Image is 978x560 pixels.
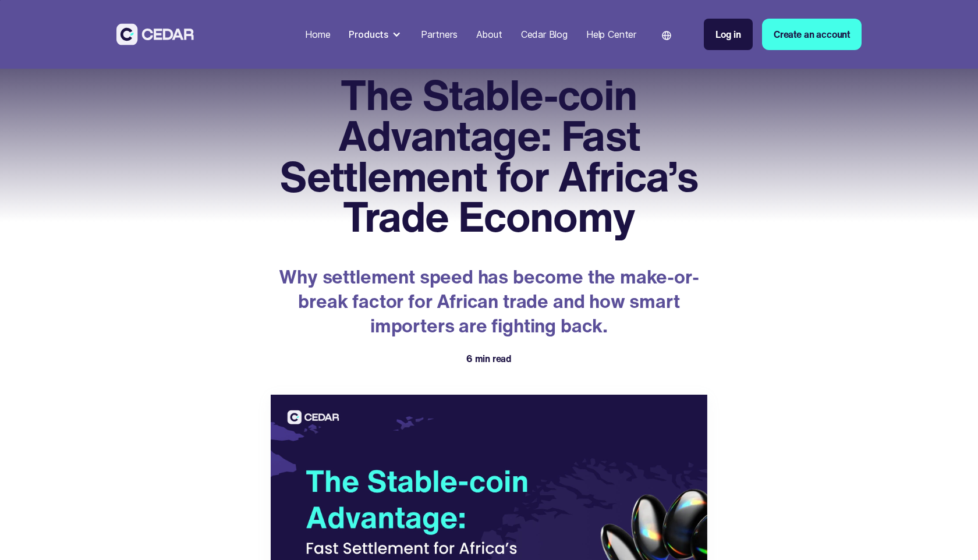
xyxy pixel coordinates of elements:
p: Why settlement speed has become the make-or-break factor for African trade and how smart importer... [271,265,707,338]
div: Cedar Blog [521,27,568,41]
h1: The Stable-coin Advantage: Fast Settlement for Africa’s Trade Economy [271,75,707,237]
a: Help Center [582,22,641,47]
div: Partners [421,27,458,41]
div: Products [349,27,388,41]
div: Products [344,23,407,46]
a: Home [300,22,335,47]
div: Home [305,27,330,41]
div: About [476,27,502,41]
img: world icon [662,31,671,40]
a: Cedar Blog [516,22,572,47]
a: Log in [704,19,753,50]
div: Log in [715,27,741,41]
a: Create an account [762,19,862,50]
div: Help Center [586,27,636,41]
a: About [472,22,507,47]
a: Partners [416,22,462,47]
div: 6 min read [466,352,512,366]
